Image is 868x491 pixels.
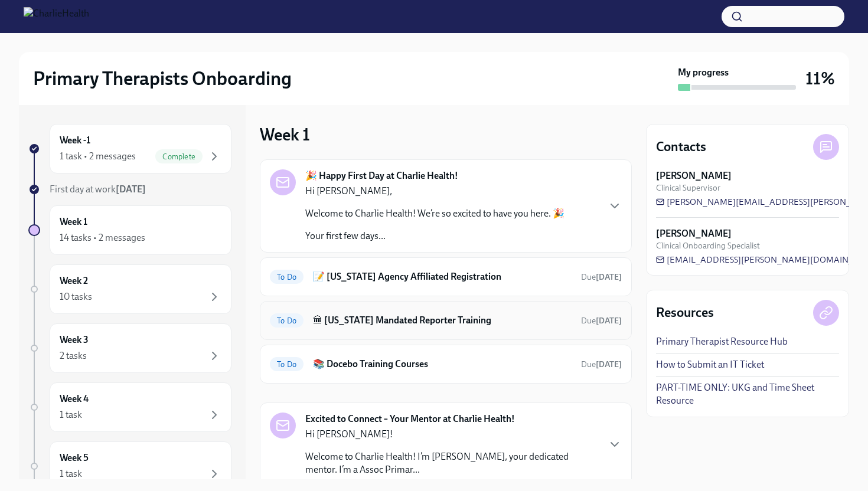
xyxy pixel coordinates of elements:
p: Welcome to Charlie Health! I’m [PERSON_NAME], your dedicated mentor. I’m a Assoc Primar... [305,450,598,476]
p: Welcome to Charlie Health! We’re so excited to have you here. 🎉 [305,207,564,220]
a: To Do📝 [US_STATE] Agency Affiliated RegistrationDue[DATE] [270,267,622,286]
span: To Do [270,316,304,325]
h6: 📝 [US_STATE] Agency Affiliated Registration [313,270,572,283]
a: Week 51 task [28,441,231,491]
strong: [PERSON_NAME] [656,227,732,240]
span: Due [581,272,622,282]
h6: Week 1 [60,215,87,228]
span: Clinical Onboarding Specialist [656,240,760,251]
h6: Week 2 [60,274,88,287]
h3: 11% [805,68,835,89]
a: Week 32 tasks [28,323,231,373]
a: Week 210 tasks [28,264,231,314]
span: August 18th, 2025 09:00 [581,271,622,283]
span: Due [581,359,622,369]
strong: [DATE] [596,272,622,282]
span: Complete [155,152,203,161]
h4: Contacts [656,138,706,156]
h6: Week -1 [60,134,90,147]
div: 14 tasks • 2 messages [60,231,145,244]
span: Clinical Supervisor [656,182,720,194]
div: 1 task • 2 messages [60,150,136,163]
a: Week 114 tasks • 2 messages [28,205,231,255]
p: Hi [PERSON_NAME]! [305,428,598,441]
p: Hi [PERSON_NAME], [305,185,564,198]
div: 1 task [60,408,82,421]
div: 10 tasks [60,290,92,303]
a: To Do📚 Docebo Training CoursesDue[DATE] [270,355,622,374]
h2: Primary Therapists Onboarding [33,67,292,90]
span: August 22nd, 2025 09:00 [581,315,622,326]
strong: Excited to Connect – Your Mentor at Charlie Health! [305,413,515,425]
span: August 26th, 2025 09:00 [581,359,622,370]
a: How to Submit an IT Ticket [656,358,764,371]
h4: Resources [656,304,714,322]
a: Week 41 task [28,382,231,432]
strong: My progress [678,66,729,79]
strong: [DATE] [596,316,622,326]
span: To Do [270,273,304,281]
strong: [DATE] [596,359,622,369]
div: 2 tasks [60,349,87,362]
h6: Week 5 [60,451,89,464]
img: CharlieHealth [24,7,89,26]
h6: 🏛 [US_STATE] Mandated Reporter Training [313,314,572,327]
span: To Do [270,360,304,369]
div: 1 task [60,467,82,480]
h6: 📚 Docebo Training Courses [313,358,572,371]
p: Your first few days... [305,230,564,243]
h3: Week 1 [260,124,310,145]
a: Primary Therapist Resource Hub [656,335,788,348]
span: First day at work [50,184,146,195]
strong: 🎉 Happy First Day at Charlie Health! [305,169,458,182]
h6: Week 3 [60,333,89,346]
h6: Week 4 [60,392,89,405]
a: Week -11 task • 2 messagesComplete [28,124,231,174]
a: First day at work[DATE] [28,183,231,196]
a: PART-TIME ONLY: UKG and Time Sheet Resource [656,381,839,407]
span: Due [581,316,622,326]
strong: [PERSON_NAME] [656,169,732,182]
strong: [DATE] [116,184,146,195]
a: To Do🏛 [US_STATE] Mandated Reporter TrainingDue[DATE] [270,311,622,330]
